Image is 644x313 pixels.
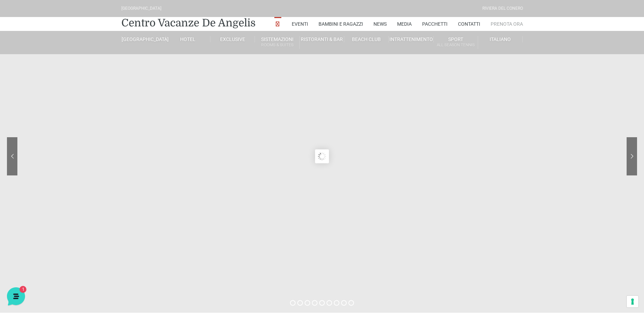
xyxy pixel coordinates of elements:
[121,16,256,30] a: Centro Vacanze De Angelis
[458,17,480,31] a: Contatti
[255,42,299,48] small: Rooms & Suites
[397,17,412,31] a: Media
[29,75,114,82] p: Ciao! Benvenuto al [GEOGRAPHIC_DATA]! Come posso aiutarti!
[8,64,131,85] a: [PERSON_NAME]Ciao! Benvenuto al [GEOGRAPHIC_DATA]! Come posso aiutarti!1 g fa1
[344,36,389,42] a: Beach Club
[210,36,255,42] a: Exclusive
[300,36,344,42] a: Ristoranti & Bar
[70,222,74,227] span: 1
[29,67,114,74] span: [PERSON_NAME]
[11,67,25,81] img: light
[6,286,26,307] iframe: Customerly Messenger Launcher
[21,233,33,239] p: Home
[45,92,103,97] span: Inizia una conversazione
[389,36,433,42] a: Intrattenimento
[6,223,48,239] button: Home
[166,36,210,42] a: Hotel
[121,5,161,12] div: [GEOGRAPHIC_DATA]
[6,31,117,44] p: La nostra missione è rendere la tua esperienza straordinaria!
[11,88,128,101] button: Inizia una conversazione
[62,56,128,61] a: [DEMOGRAPHIC_DATA] tutto
[434,42,478,48] small: All Season Tennis
[74,115,128,121] a: Apri Centro Assistenza
[255,36,299,49] a: SistemazioniRooms & Suites
[118,67,128,73] p: 1 g fa
[422,17,448,31] a: Pacchetti
[91,223,134,239] button: Aiuto
[482,5,523,12] div: Riviera Del Conero
[491,17,523,31] a: Prenota Ora
[60,233,79,239] p: Messaggi
[478,36,523,42] a: Italiano
[121,75,128,82] span: 1
[292,17,308,31] a: Eventi
[11,56,59,61] span: Le tue conversazioni
[121,36,166,42] a: [GEOGRAPHIC_DATA]
[373,17,387,31] a: News
[434,36,478,49] a: SportAll Season Tennis
[16,130,114,137] input: Cerca un articolo...
[11,115,54,121] span: Trova una risposta
[627,296,638,307] button: Le tue preferenze relative al consenso per le tecnologie di tracciamento
[107,233,117,239] p: Aiuto
[6,6,117,28] h2: Ciao da De Angelis Resort 👋
[48,223,91,239] button: 1Messaggi
[490,36,511,42] span: Italiano
[319,17,363,31] a: Bambini e Ragazzi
